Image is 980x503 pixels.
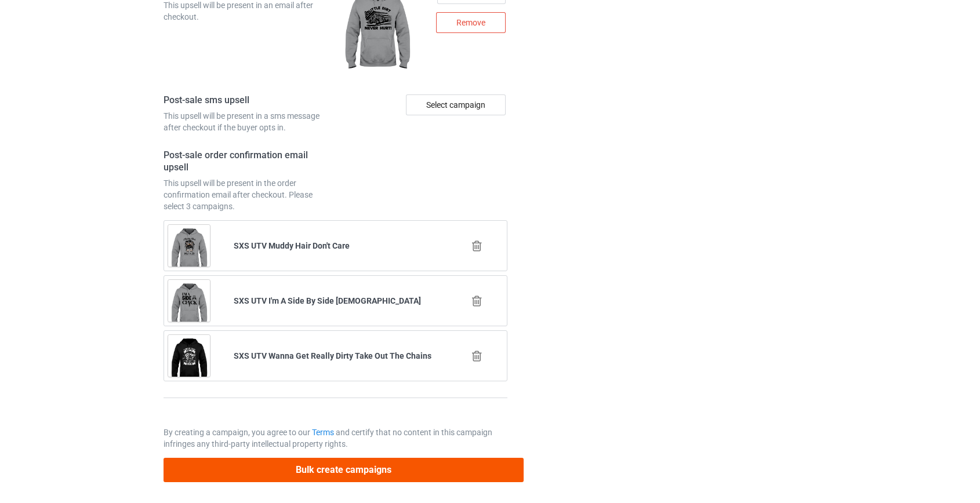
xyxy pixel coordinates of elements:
b: SXS UTV Wanna Get Really Dirty Take Out The Chains [234,351,431,360]
div: Remove [436,12,506,33]
h4: Post-sale order confirmation email upsell [164,150,332,173]
a: Terms [312,428,334,437]
b: SXS UTV Muddy Hair Don't Care [234,241,350,250]
b: SXS UTV I'm A Side By Side [DEMOGRAPHIC_DATA] [234,296,421,305]
div: Select campaign [406,94,506,115]
button: Bulk create campaigns [164,458,524,482]
div: This upsell will be present in a sms message after checkout if the buyer opts in. [164,110,332,133]
h4: Post-sale sms upsell [164,94,332,107]
div: This upsell will be present in the order confirmation email after checkout. Please select 3 campa... [164,177,332,212]
p: By creating a campaign, you agree to our and certify that no content in this campaign infringes a... [164,427,508,450]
